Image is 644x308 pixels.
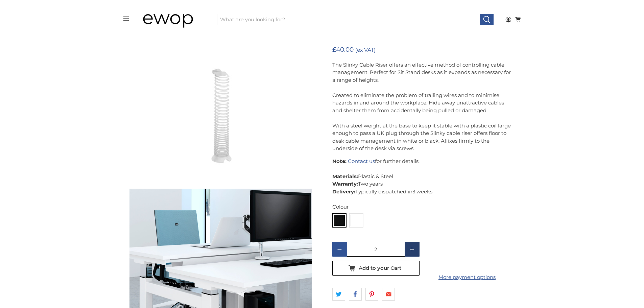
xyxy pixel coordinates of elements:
[332,158,347,164] strong: Note:
[348,158,375,164] a: Contact us
[332,203,515,211] div: Colour
[375,158,420,164] span: for further details.
[332,61,515,152] p: The Slinky Cable Riser offers an effective method of controlling cable management. Perfect for Si...
[332,181,358,187] strong: Warranty:
[217,14,480,25] input: What are you looking for?
[332,188,355,195] strong: Delivery:
[332,46,354,53] span: £40.00
[332,261,420,276] button: Add to your Cart
[332,173,358,180] strong: Materials:
[332,158,515,196] p: Plastic & Steel Two years 3 weeks
[359,265,401,271] span: Add to your Cart
[355,188,412,195] span: Typically dispatched in
[355,47,376,53] small: (ex VAT)
[424,274,511,281] a: More payment options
